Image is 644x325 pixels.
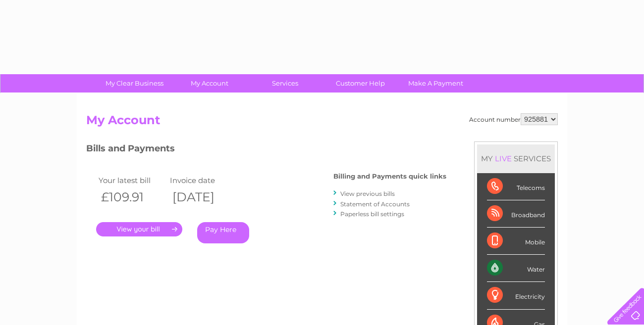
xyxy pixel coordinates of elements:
td: Your latest bill [96,174,167,187]
div: Water [487,255,545,282]
h2: My Account [86,113,558,132]
div: Broadband [487,200,545,228]
th: £109.91 [96,187,167,207]
div: MY SERVICES [477,144,555,173]
a: Services [244,74,326,93]
a: Pay Here [197,222,249,243]
a: . [96,222,182,236]
div: Account number [469,113,558,125]
td: Invoice date [167,174,239,187]
a: View previous bills [340,190,395,197]
a: Make A Payment [395,74,477,93]
h3: Bills and Payments [86,141,446,159]
a: Paperless bill settings [340,210,404,218]
div: Electricity [487,282,545,309]
a: Customer Help [320,74,401,93]
a: My Clear Business [94,74,175,93]
div: Mobile [487,228,545,255]
th: [DATE] [167,187,239,207]
div: Telecoms [487,173,545,200]
div: LIVE [493,154,514,163]
h4: Billing and Payments quick links [333,173,446,180]
a: Statement of Accounts [340,200,410,208]
a: My Account [169,74,251,93]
